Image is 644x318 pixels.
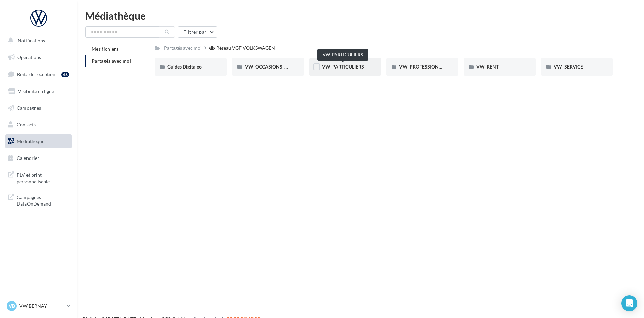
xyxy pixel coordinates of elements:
[4,118,73,132] a: Contacts
[322,64,364,70] span: VW_PARTICULIERS
[5,300,72,312] a: VB VW BERNAY
[18,38,45,43] span: Notifications
[19,303,64,309] p: VW BERNAY
[17,170,69,185] span: PLV et print personnalisable
[245,64,311,70] span: VW_OCCASIONS_GARANTIES
[17,105,41,110] span: Campagnes
[9,303,15,309] span: VB
[4,151,73,165] a: Calendrier
[92,58,131,64] span: Partagés avec moi
[92,46,118,52] span: Mes fichiers
[399,64,450,70] span: VW_PROFESSIONNELS
[17,138,44,144] span: Médiathèque
[85,11,636,21] div: Médiathèque
[61,72,69,77] div: 46
[17,54,41,60] span: Opérations
[17,122,36,127] span: Contacts
[317,49,368,61] div: VW_PARTICULIERS
[554,64,583,70] span: VW_SERVICE
[4,84,73,98] a: Visibilité en ligne
[17,193,69,207] span: Campagnes DataOnDemand
[4,168,73,187] a: PLV et print personnalisable
[621,295,637,311] div: Open Intercom Messenger
[18,88,54,94] span: Visibilité en ligne
[476,64,499,70] span: VW_RENT
[4,134,73,148] a: Médiathèque
[164,45,202,51] div: Partagés avec moi
[216,45,275,51] div: Réseau VGF VOLKSWAGEN
[17,71,55,77] span: Boîte de réception
[4,50,73,64] a: Opérations
[4,67,73,81] a: Boîte de réception46
[4,101,73,115] a: Campagnes
[167,64,202,70] span: Guides Digitaleo
[178,26,217,38] button: Filtrer par
[4,190,73,210] a: Campagnes DataOnDemand
[4,34,70,48] button: Notifications
[17,155,39,161] span: Calendrier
